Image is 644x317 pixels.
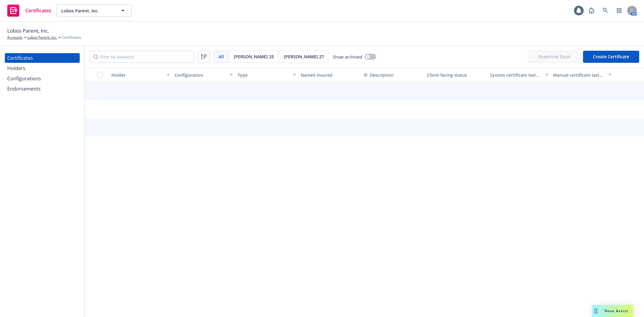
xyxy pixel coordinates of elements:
[234,53,274,60] span: [PERSON_NAME] 25
[604,308,628,313] span: Nova Assist
[7,74,41,83] div: Configurations
[490,72,542,78] div: System certificate last generated
[27,35,57,40] a: Lobos Parent, Inc.
[427,72,485,78] div: Client-facing status
[109,68,172,82] button: Holder
[5,53,80,63] a: Certificates
[90,51,194,63] input: Filter by keyword
[7,27,49,35] span: Lobos Parent, Inc.
[235,68,298,82] button: Type
[301,72,359,78] div: Named Insured
[62,35,81,40] span: Certificates
[56,5,132,17] button: Lobos Parent, Inc.
[5,2,54,19] a: Certificates
[7,63,25,73] div: Holders
[97,72,103,78] input: Select all
[488,68,551,82] button: System certificate last generated
[5,84,80,94] a: Endorsements
[592,305,633,317] button: Nova Assist
[7,84,41,94] div: Endorsements
[284,53,324,60] span: [PERSON_NAME] 27
[5,63,80,73] a: Holders
[551,68,614,82] button: Manual certificate last generated
[111,72,163,78] div: Holder
[175,72,226,78] div: Configuration
[528,51,581,63] span: Download Excel
[333,54,362,60] span: Show archived
[5,74,80,83] a: Configurations
[298,68,361,82] button: Named Insured
[613,5,625,17] a: Switch app
[219,53,224,60] span: All
[7,53,33,63] div: Certificates
[172,68,235,82] button: Configuration
[25,8,51,13] span: Certificates
[61,8,114,14] span: Lobos Parent, Inc.
[7,35,23,40] a: Accounts
[364,72,394,78] button: Description
[583,51,639,63] button: Create Certificate
[599,5,611,17] a: Search
[553,72,605,78] div: Manual certificate last generated
[592,305,600,317] div: Drag to move
[238,72,289,78] div: Type
[585,5,598,17] a: Report a Bug
[425,68,488,82] button: Client-facing status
